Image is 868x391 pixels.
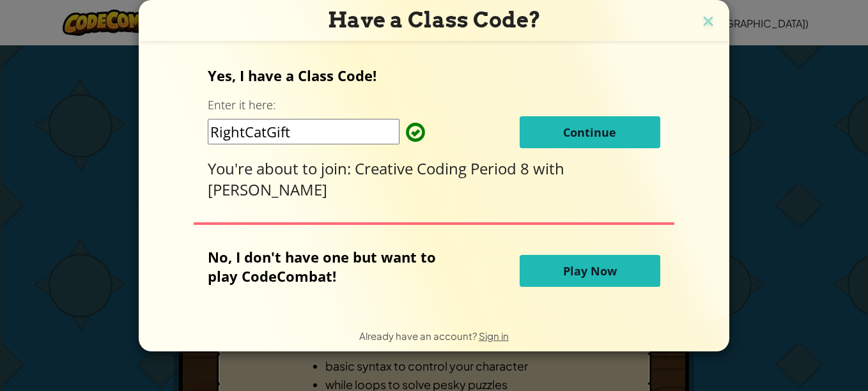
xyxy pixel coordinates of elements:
[563,125,616,140] span: Continue
[208,158,355,179] span: You're about to join:
[355,158,533,179] span: Creative Coding Period 8
[700,13,717,32] img: close icon
[563,263,617,279] span: Play Now
[533,158,564,179] span: with
[520,255,660,287] button: Play Now
[359,330,479,342] span: Already have an account?
[520,116,660,148] button: Continue
[208,179,327,200] span: [PERSON_NAME]
[328,7,541,33] span: Have a Class Code?
[208,247,455,286] p: No, I don't have one but want to play CodeCombat!
[208,66,660,85] p: Yes, I have a Class Code!
[479,330,509,342] a: Sign in
[208,97,275,113] label: Enter it here:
